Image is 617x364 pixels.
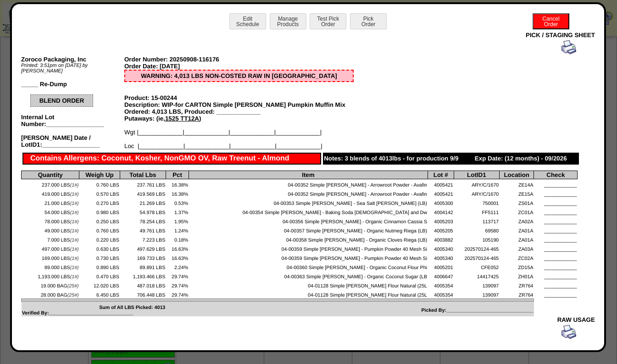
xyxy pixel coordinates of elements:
th: LotID1 [454,171,499,179]
td: 1,193.000 LBS [22,271,79,280]
td: 4005203 [428,216,454,225]
th: Lot # [428,171,454,179]
td: 0.890 LBS [79,262,120,271]
td: 4005340 [428,243,454,253]
td: 04-00354 Simple [PERSON_NAME] - Baking Soda [DEMOGRAPHIC_DATA] and Dw [189,207,428,216]
td: 0.18% [166,234,189,243]
td: 497.000 LBS [22,243,79,253]
td: 19.000 BAG [22,280,79,289]
td: 4004142 [428,207,454,216]
span: (1#) [70,201,79,206]
td: 105190 [454,234,499,243]
button: ManageProducts [270,13,306,29]
td: 4005354 [428,289,454,298]
td: 1,193.466 LBS [120,271,166,280]
td: 1.24% [166,225,189,234]
div: Contains Allergens: Coconut, Kosher, NonGMO OV, Raw Treenut - Almond [22,153,321,165]
td: 237.000 LBS [22,179,79,188]
td: ZA03A [500,243,534,253]
td: 21.000 LBS [22,198,79,207]
div: _____ Re-Dump [21,81,124,88]
span: (1#) [70,274,79,280]
td: 487.018 LBS [120,280,166,289]
th: Pct [166,171,189,179]
td: 139097 [454,289,499,298]
td: ____________ [534,216,578,225]
th: Location [500,171,534,179]
td: ____________ [534,225,578,234]
div: Zoroco Packaging, Inc [21,56,124,63]
td: 28.000 BAG [22,289,79,298]
td: 0.760 LBS [79,225,120,234]
td: ZC02A [500,253,534,262]
td: 2.24% [166,262,189,271]
td: 1.95% [166,216,189,225]
td: 04-00356 Simple [PERSON_NAME] - Organic Cinnamon Cassia S [189,216,428,225]
td: 0.760 LBS [79,179,120,188]
button: Test PickOrder [310,13,346,29]
td: ZE14A [500,179,534,188]
td: 169.000 LBS [22,253,79,262]
th: Item [189,171,428,179]
th: Quantity [22,171,79,179]
span: (1#) [70,247,79,252]
td: 04-00352 Simple [PERSON_NAME] - Arrowroot Powder - Avafin [189,188,428,198]
td: 237.761 LBS [120,179,166,188]
td: 49.761 LBS [120,225,166,234]
td: ZA01A [500,234,534,243]
td: 169.733 LBS [120,253,166,262]
div: Ordered: 4,013 LBS, Produced: _____________ [124,108,354,115]
td: 04-00359 Simple [PERSON_NAME] - Pumpkin Powder 40 Mesh Si [189,243,428,253]
td: ____________ [534,179,578,188]
td: ZD15A [500,262,534,271]
button: PickOrder [350,13,387,29]
td: ____________ [534,234,578,243]
div: Wgt |_____________|_____________|_____________|_____________| Loc |_____________|_____________|__... [124,129,354,149]
td: ____________ [534,289,578,298]
td: 0.53% [166,198,189,207]
td: 0.270 LBS [79,198,120,207]
td: 29.74% [166,271,189,280]
td: ____________ [534,188,578,198]
td: ZA01A [500,225,534,234]
td: ____________ [534,262,578,271]
td: 750001 [454,198,499,207]
span: (1#) [70,210,79,215]
div: Zoroco Packaging, Inc [21,341,124,347]
td: ZA02A [500,216,534,225]
button: CancelOrder [533,13,569,29]
td: ZS01A [500,198,534,207]
div: [PERSON_NAME] Date / LotID1:_________________ [21,134,124,148]
span: (1#) [70,256,79,261]
td: ZH01A [500,271,534,280]
td: 29.74% [166,289,189,298]
td: 04-01128 Simple [PERSON_NAME] Flour Natural (25L [189,280,428,289]
div: Order Number: 20250908-116176 [124,341,354,347]
div: RAW USAGE [21,316,595,323]
td: 54.000 LBS [22,207,79,216]
div: BLEND ORDER [30,94,93,107]
td: ZR764 [500,280,534,289]
th: Weigh Up [79,171,120,179]
td: ____________ [534,243,578,253]
td: 89.000 LBS [22,262,79,271]
td: ____________ [534,280,578,289]
td: 29.74% [166,280,189,289]
td: ZE15A [500,188,534,198]
td: 04-00359 Simple [PERSON_NAME] - Pumpkin Powder 40 Mesh Si [189,253,428,262]
span: (1#) [70,192,79,197]
td: ____________ [534,253,578,262]
th: Check [534,171,578,179]
td: 202570124-465 [454,243,499,253]
td: Sum of All LBS Picked: 4013 [22,302,166,316]
span: (1#) [70,228,79,234]
td: FF5111 [454,207,499,216]
td: 0.220 LBS [79,234,120,243]
td: 14417425 [454,271,499,280]
td: 0.630 LBS [79,243,120,253]
td: ____________ [534,207,578,216]
td: 0.570 LBS [79,188,120,198]
td: 4003882 [428,234,454,243]
td: ZR764 [500,289,534,298]
td: ____________ [534,271,578,280]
